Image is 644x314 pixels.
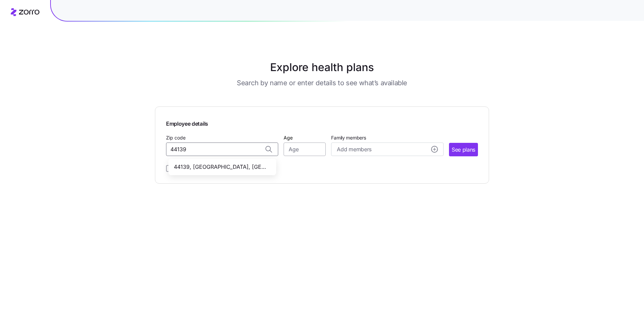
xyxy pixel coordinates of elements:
[284,134,293,142] label: Age
[172,59,473,75] h1: Explore health plans
[166,118,478,128] span: Employee details
[331,143,443,156] button: Add membersadd icon
[337,145,371,154] span: Add members
[331,134,443,141] span: Family members
[449,143,478,156] button: See plans
[237,78,407,88] h3: Search by name or enter details to see what’s available
[166,143,278,156] input: Zip code
[166,134,186,142] label: Zip code
[452,146,475,154] span: See plans
[431,146,438,153] svg: add icon
[284,143,326,156] input: Age
[174,163,268,171] span: 44139, [GEOGRAPHIC_DATA], [GEOGRAPHIC_DATA]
